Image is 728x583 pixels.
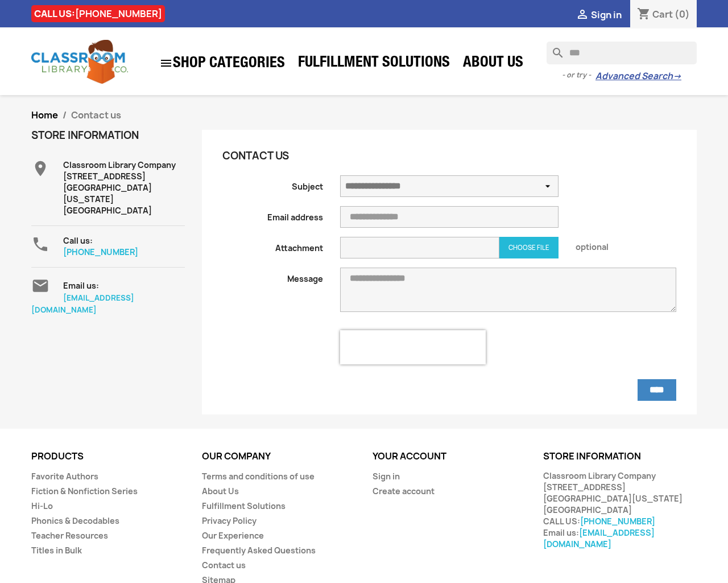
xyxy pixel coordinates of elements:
[543,527,655,549] a: [EMAIL_ADDRESS][DOMAIN_NAME]
[562,69,595,81] span: - or try -
[673,71,681,82] span: →
[580,516,655,527] a: [PHONE_NUMBER]
[340,330,486,364] iframe: reCAPTCHA
[31,5,165,22] div: CALL US:
[31,530,108,541] a: Teacher Resources
[31,130,185,141] h4: Store information
[457,52,529,75] a: About Us
[75,7,162,20] a: [PHONE_NUMBER]
[202,515,257,526] a: Privacy Policy
[31,109,58,121] a: Home
[214,237,332,254] label: Attachment
[31,277,49,295] i: 
[31,500,53,511] a: Hi-Lo
[637,8,651,22] i: shopping_cart
[202,530,264,541] a: Our Experience
[202,486,239,496] a: About Us
[63,159,185,216] div: Classroom Library Company [STREET_ADDRESS] [GEOGRAPHIC_DATA][US_STATE] [GEOGRAPHIC_DATA]
[214,206,332,223] label: Email address
[675,8,690,20] span: (0)
[31,451,185,462] p: Products
[595,71,681,82] a: Advanced Search→
[159,56,173,70] i: 
[202,451,355,462] p: Our company
[508,244,549,252] span: Choose file
[373,471,400,482] a: Sign in
[31,486,138,496] a: Fiction & Nonfiction Series
[202,545,316,556] a: Frequently Asked Questions
[576,9,622,21] a:  Sign in
[543,451,697,462] p: Store information
[591,9,622,21] span: Sign in
[652,8,673,20] span: Cart
[567,237,685,253] span: optional
[576,9,589,22] i: 
[31,471,98,482] a: Favorite Authors
[202,500,286,511] a: Fulfillment Solutions
[214,268,332,285] label: Message
[31,159,49,178] i: 
[31,515,119,526] a: Phonics & Decodables
[31,545,82,556] a: Titles in Bulk
[543,470,697,550] div: Classroom Library Company [STREET_ADDRESS] [GEOGRAPHIC_DATA][US_STATE] [GEOGRAPHIC_DATA] CALL US:...
[373,486,435,496] a: Create account
[31,293,134,315] a: [EMAIL_ADDRESS][DOMAIN_NAME]
[202,560,246,570] a: Contact us
[71,109,121,121] span: Contact us
[63,277,185,291] div: Email us:
[222,150,559,162] h3: Contact us
[373,450,446,462] a: Your account
[547,42,560,55] i: search
[154,51,291,76] a: SHOP CATEGORIES
[31,235,49,253] i: 
[63,247,138,257] a: [PHONE_NUMBER]
[292,52,456,75] a: Fulfillment Solutions
[214,175,332,192] label: Subject
[31,40,128,84] img: Classroom Library Company
[547,42,697,64] input: Search
[202,471,315,482] a: Terms and conditions of use
[63,235,185,258] div: Call us:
